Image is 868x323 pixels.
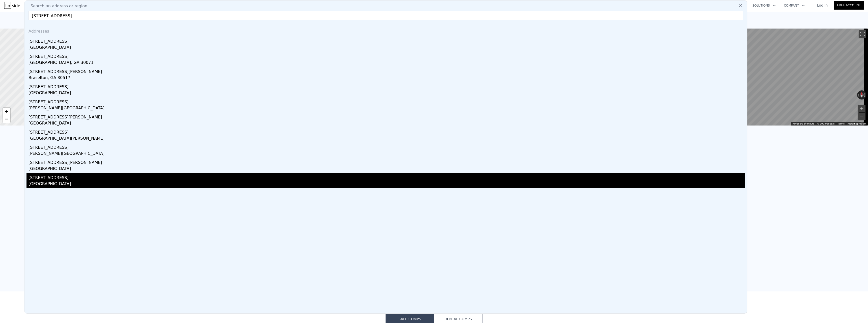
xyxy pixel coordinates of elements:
button: Company [780,1,809,10]
input: Enter an address, city, region, neighborhood or zip code [29,11,743,20]
div: [STREET_ADDRESS][PERSON_NAME] [29,112,745,120]
div: [PERSON_NAME][GEOGRAPHIC_DATA] [29,105,745,112]
a: Terms (opens in new tab) [837,122,845,125]
span: + [5,108,8,114]
a: Report a problem [848,122,866,125]
div: [GEOGRAPHIC_DATA] [29,120,745,127]
div: [STREET_ADDRESS][PERSON_NAME] [29,67,745,75]
span: © 2025 Google [817,122,834,125]
button: Rotate clockwise [864,90,866,100]
div: [STREET_ADDRESS] [29,52,745,60]
div: [GEOGRAPHIC_DATA], GA 30071 [29,60,745,67]
span: Search an address or region [26,3,87,9]
div: [PERSON_NAME][GEOGRAPHIC_DATA] [29,151,745,158]
span: − [5,116,8,122]
a: Zoom in [3,108,10,115]
div: Braselton, GA 30517 [29,75,745,82]
div: [STREET_ADDRESS] [29,36,745,44]
div: [STREET_ADDRESS] [29,97,745,105]
button: Rotate counterclockwise [857,90,860,100]
button: Solutions [748,1,780,10]
button: Zoom in [858,105,865,112]
img: Lotside [4,2,20,9]
a: Free Account [834,1,864,10]
div: [GEOGRAPHIC_DATA] [29,181,745,188]
div: Addresses [26,24,745,36]
a: Log In [811,3,834,8]
div: [GEOGRAPHIC_DATA] [29,44,745,52]
div: [STREET_ADDRESS][PERSON_NAME] [29,158,745,166]
div: [GEOGRAPHIC_DATA] [29,166,745,173]
div: [STREET_ADDRESS] [29,173,745,181]
div: [GEOGRAPHIC_DATA][PERSON_NAME] [29,135,745,142]
button: Toggle fullscreen view [859,30,866,38]
button: Keyboard shortcuts [793,122,814,126]
div: [STREET_ADDRESS] [29,127,745,135]
button: Reset the view [860,90,864,100]
div: [STREET_ADDRESS] [29,142,745,151]
a: Zoom out [3,115,10,123]
div: [GEOGRAPHIC_DATA] [29,90,745,97]
button: Zoom out [858,113,865,120]
div: [STREET_ADDRESS] [29,82,745,90]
